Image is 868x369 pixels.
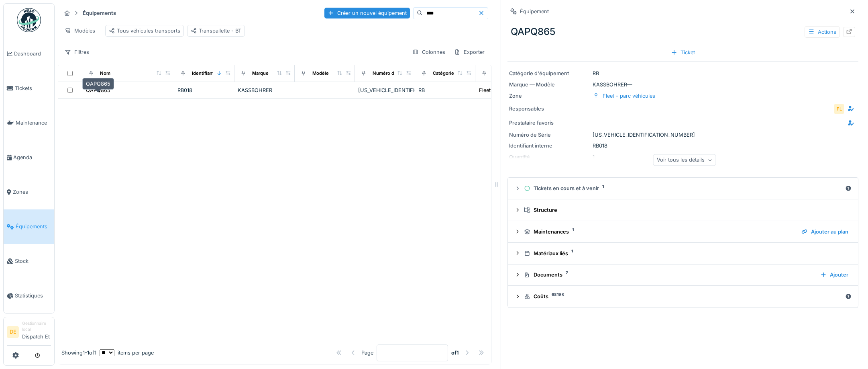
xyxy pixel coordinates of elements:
[358,86,412,94] div: [US_VEHICLE_IDENTIFICATION_NUMBER]
[511,289,855,304] summary: Coûts6819 €
[805,26,840,38] div: Actions
[653,154,716,166] div: Voir tous les détails
[191,27,241,35] div: Transpallette - BT
[14,50,51,57] span: Dashboard
[798,226,852,237] div: Ajouter au plan
[418,86,472,94] div: RB
[511,268,855,283] summary: Documents7Ajouter
[22,320,51,344] li: Dispatch Et
[450,46,488,58] div: Exporter
[409,46,449,58] div: Colonnes
[511,246,855,261] summary: Matériaux liés1
[524,206,848,214] div: Structure
[16,119,51,127] span: Maintenance
[17,8,41,32] img: Badge_color-CXgf-gQk.svg
[524,250,848,257] div: Matériaux liés
[509,70,589,77] div: Catégorie d'équipement
[833,103,845,115] div: FL
[509,119,574,127] div: Prestataire favoris
[16,223,51,230] span: Équipements
[312,70,329,77] div: Modèle
[61,349,96,357] div: Showing 1 - 1 of 1
[4,244,54,279] a: Stock
[13,154,51,161] span: Agenda
[511,224,855,239] summary: Maintenances1Ajouter au plan
[79,9,119,17] strong: Équipements
[192,70,231,77] div: Identifiant interne
[524,271,814,279] div: Documents
[507,21,858,42] div: QAPQ865
[509,70,857,77] div: RB
[433,70,489,77] div: Catégories d'équipement
[61,46,93,58] div: Filtres
[509,131,589,139] div: Numéro de Série
[100,70,110,77] div: Nom
[4,175,54,209] a: Zones
[479,86,532,94] div: Fleet - parc véhicules
[4,279,54,313] a: Statistiques
[177,86,231,94] div: RB018
[15,84,51,92] span: Tickets
[511,181,855,196] summary: Tickets en cours et à venir1
[451,349,459,357] strong: of 1
[324,8,410,18] div: Créer un nouvel équipement
[238,86,291,94] div: KASSBOHRER
[509,131,857,139] div: [US_VEHICLE_IDENTIFICATION_NUMBER]
[361,349,373,357] div: Page
[509,92,589,100] div: Zone
[817,269,852,280] div: Ajouter
[509,142,857,150] div: RB018
[524,184,842,192] div: Tickets en cours et à venir
[4,71,54,106] a: Tickets
[668,47,698,58] div: Ticket
[82,78,114,90] div: QAPQ865
[4,37,54,71] a: Dashboard
[524,228,795,236] div: Maintenances
[4,106,54,140] a: Maintenance
[509,81,589,88] div: Marque — Modèle
[4,209,54,244] a: Équipements
[252,70,269,77] div: Marque
[109,27,180,35] div: Tous véhicules transports
[13,188,51,196] span: Zones
[100,349,154,357] div: items per page
[15,292,51,299] span: Statistiques
[509,142,589,150] div: Identifiant interne
[7,326,19,338] li: DE
[86,86,110,94] div: QAPQ865
[509,81,857,88] div: KASSBOHRER —
[524,293,842,300] div: Coûts
[15,257,51,265] span: Stock
[520,8,549,15] div: Équipement
[22,320,51,333] div: Gestionnaire local
[7,320,51,346] a: DE Gestionnaire localDispatch Et
[61,25,99,37] div: Modèles
[509,105,574,113] div: Responsables
[373,70,410,77] div: Numéro de Série
[511,203,855,217] summary: Structure
[603,92,655,100] div: Fleet - parc véhicules
[4,140,54,175] a: Agenda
